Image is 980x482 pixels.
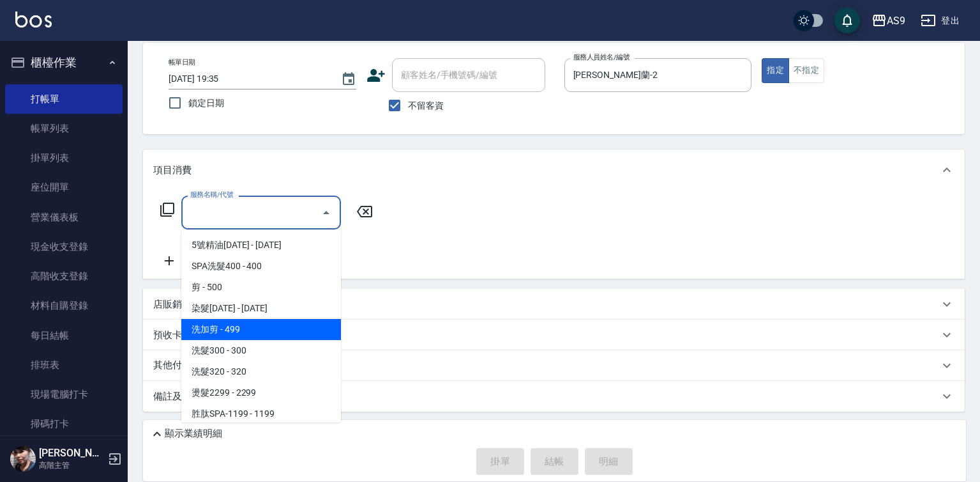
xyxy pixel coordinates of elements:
[143,350,965,381] div: 其他付款方式
[5,409,123,439] a: 掃碼打卡
[5,350,123,380] a: 排班表
[762,58,789,83] button: 指定
[15,12,52,27] img: Logo
[5,46,123,79] button: 櫃檯作業
[887,13,905,29] div: AS9
[834,8,860,33] button: save
[188,97,224,110] span: 鎖定日期
[39,447,104,460] h5: [PERSON_NAME]
[153,164,192,177] p: 項目消費
[916,9,965,33] button: 登出
[143,289,965,320] div: 店販銷售
[181,235,341,256] span: 5號精油[DATE] - [DATE]
[153,298,192,311] p: 店販銷售
[181,361,341,382] span: 洗髮320 - 320
[181,298,341,319] span: 染髮[DATE] - [DATE]
[143,150,965,190] div: 項目消費
[165,427,222,440] p: 顯示業績明細
[333,64,364,95] button: Choose date, selected date is 2025-10-05
[5,380,123,409] a: 現場電腦打卡
[408,99,444,113] span: 不留客資
[169,58,195,67] label: 帳單日期
[316,203,336,223] button: Close
[181,403,341,424] span: 胜肽SPA-1199 - 1199
[5,232,123,261] a: 現金收支登錄
[181,277,341,298] span: 剪 - 500
[5,261,123,291] a: 高階收支登錄
[573,52,629,62] label: 服務人員姓名/編號
[5,321,123,350] a: 每日結帳
[181,340,341,361] span: 洗髮300 - 300
[866,8,910,34] button: AS9
[181,382,341,403] span: 燙髮2299 - 2299
[143,320,965,350] div: 預收卡販賣
[5,203,123,232] a: 營業儀表板
[788,58,824,83] button: 不指定
[5,84,123,114] a: 打帳單
[153,329,201,342] p: 預收卡販賣
[5,291,123,320] a: 材料自購登錄
[190,190,233,199] label: 服務名稱/代號
[5,143,123,173] a: 掛單列表
[181,256,341,277] span: SPA洗髮400 - 400
[10,446,36,472] img: Person
[5,114,123,143] a: 帳單列表
[153,359,217,373] p: 其他付款方式
[5,173,123,202] a: 座位開單
[181,319,341,340] span: 洗加剪 - 499
[39,460,104,471] p: 高階主管
[153,390,201,403] p: 備註及來源
[169,68,328,89] input: YYYY/MM/DD hh:mm
[143,381,965,412] div: 備註及來源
